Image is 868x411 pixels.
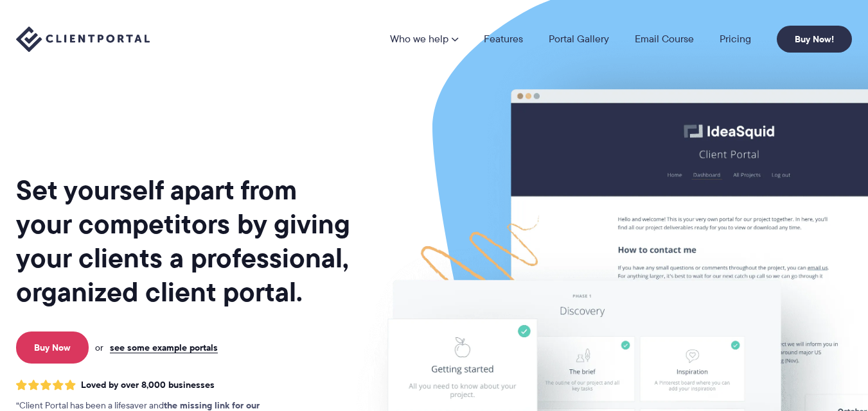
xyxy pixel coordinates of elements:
a: Who we help [390,34,458,44]
a: Pricing [720,34,751,44]
span: Loved by over 8,000 businesses [81,380,215,390]
a: Buy Now! [777,26,852,53]
a: see some example portals [110,342,218,353]
a: Buy Now [16,331,89,364]
span: or [95,342,103,353]
h1: Set yourself apart from your competitors by giving your clients a professional, organized client ... [16,173,350,309]
a: Email Course [635,34,694,44]
a: Features [484,34,523,44]
a: Portal Gallery [549,34,609,44]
